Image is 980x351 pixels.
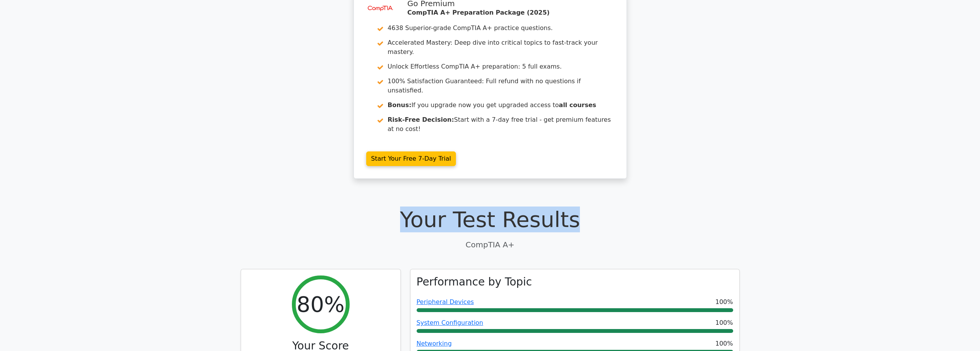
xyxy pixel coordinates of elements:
h1: Your Test Results [241,207,740,232]
p: CompTIA A+ [241,239,740,250]
h2: 80% [297,291,344,317]
a: Networking [417,340,452,347]
h3: Performance by Topic [417,275,532,289]
span: 100% [715,339,733,348]
a: System Configuration [417,319,483,326]
span: 100% [715,297,733,307]
span: 100% [715,318,733,327]
a: Start Your Free 7-Day Trial [366,151,456,166]
a: Peripheral Devices [417,298,474,306]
